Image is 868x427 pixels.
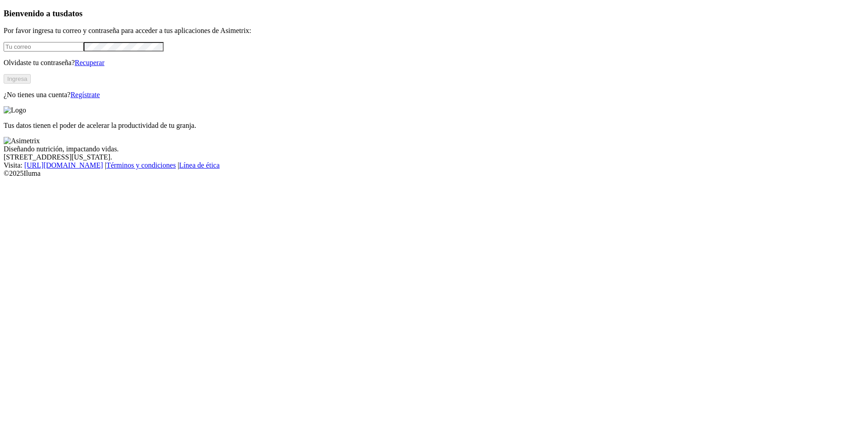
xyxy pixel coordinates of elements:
[4,161,864,169] div: Visita : | |
[4,137,40,145] img: Asimetrix
[75,59,104,66] a: Recuperar
[24,161,103,169] a: [URL][DOMAIN_NAME]
[63,9,83,18] span: datos
[71,91,100,99] a: Regístrate
[4,106,26,114] img: Logo
[4,122,864,130] p: Tus datos tienen el poder de acelerar la productividad de tu granja.
[4,27,864,35] p: Por favor ingresa tu correo y contraseña para acceder a tus aplicaciones de Asimetrix:
[106,161,176,169] a: Términos y condiciones
[179,161,220,169] a: Línea de ética
[4,169,864,178] div: © 2025 Iluma
[4,74,31,84] button: Ingresa
[4,145,864,153] div: Diseñando nutrición, impactando vidas.
[4,9,864,19] h3: Bienvenido a tus
[4,153,864,161] div: [STREET_ADDRESS][US_STATE].
[4,42,84,52] input: Tu correo
[4,59,864,67] p: Olvidaste tu contraseña?
[4,91,864,99] p: ¿No tienes una cuenta?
